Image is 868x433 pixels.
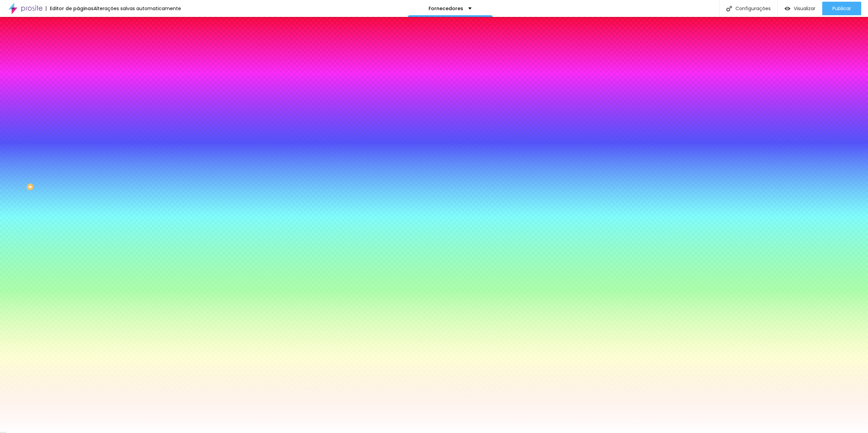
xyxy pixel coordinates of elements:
div: Alterações salvas automaticamente [94,6,181,11]
img: view-1.svg [785,6,790,12]
span: Publicar [832,6,851,11]
img: Icone [726,6,732,12]
span: Visualizar [794,6,815,11]
button: Visualizar [778,2,822,15]
div: Editor de páginas [46,6,94,11]
button: Publicar [822,2,861,15]
p: Fornecedores [429,6,463,11]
